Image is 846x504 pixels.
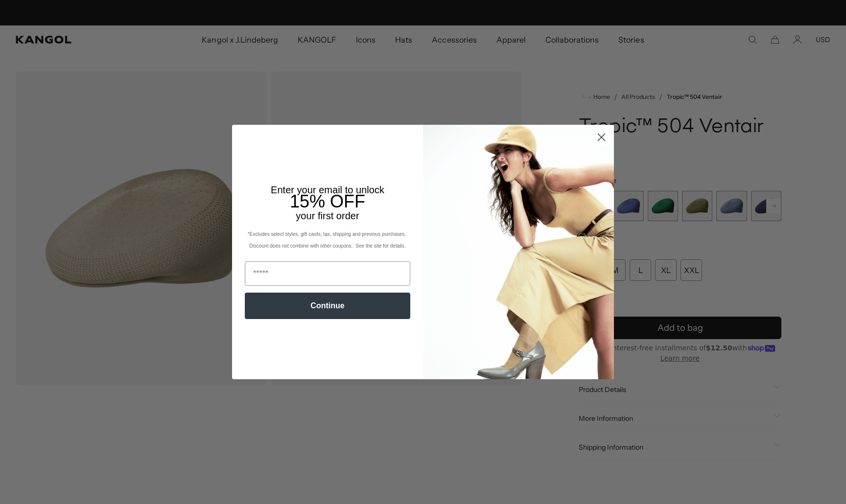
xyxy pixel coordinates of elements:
span: *Excludes select styles, gift cards, tax, shipping and previous purchases. Discount does not comb... [248,231,407,249]
img: 93be19ad-e773-4382-80b9-c9d740c9197f.jpeg [423,125,614,379]
button: Continue [245,293,410,319]
span: 15% OFF [290,191,365,211]
span: Enter your email to unlock [271,184,384,195]
button: Close dialog [593,129,610,146]
span: your first order [296,210,359,221]
input: Email [245,261,410,286]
